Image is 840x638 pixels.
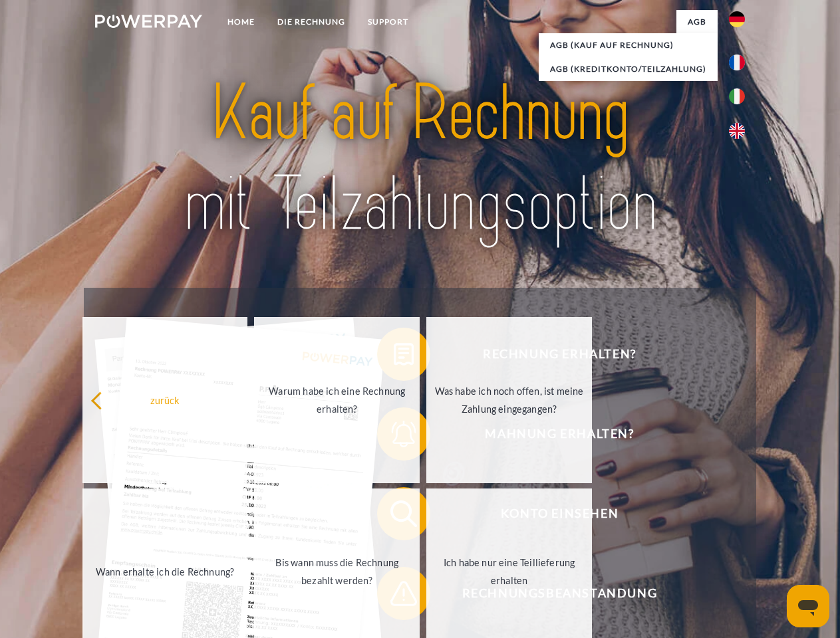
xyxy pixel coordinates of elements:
[539,33,718,57] a: AGB (Kauf auf Rechnung)
[729,54,745,70] img: fr
[262,554,412,589] div: Bis wann muss die Rechnung bezahlt werden?
[434,554,584,589] div: Ich habe nur eine Teillieferung erhalten
[356,10,420,34] a: SUPPORT
[262,382,412,418] div: Warum habe ich eine Rechnung erhalten?
[729,11,745,27] img: de
[729,88,745,104] img: it
[90,562,240,580] div: Wann erhalte ich die Rechnung?
[266,10,356,34] a: DIE RECHNUNG
[95,15,202,28] img: logo-powerpay-white.svg
[539,57,718,81] a: AGB (Kreditkonto/Teilzahlung)
[787,585,829,627] iframe: Schaltfläche zum Öffnen des Messaging-Fensters
[729,123,745,139] img: en
[676,10,718,34] a: agb
[426,317,592,483] a: Was habe ich noch offen, ist meine Zahlung eingegangen?
[216,10,266,34] a: Home
[90,391,240,409] div: zurück
[127,64,713,255] img: title-powerpay_de.svg
[434,382,584,418] div: Was habe ich noch offen, ist meine Zahlung eingegangen?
